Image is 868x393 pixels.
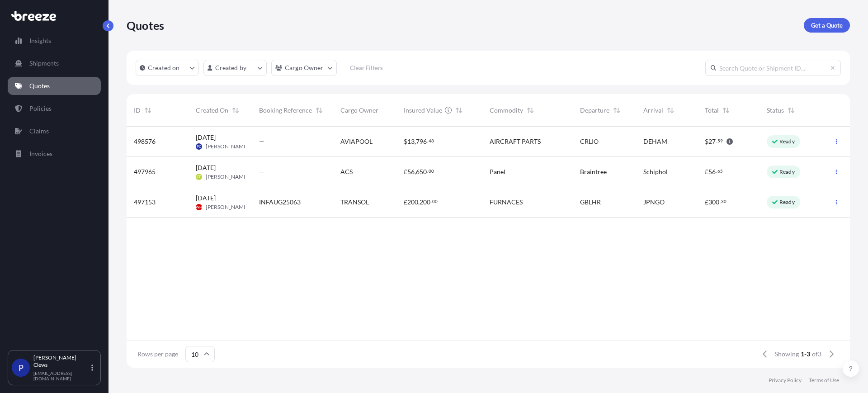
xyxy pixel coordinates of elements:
[708,138,716,145] span: 27
[134,106,141,115] span: ID
[29,81,50,90] p: Quotes
[643,167,668,176] span: Schiphol
[716,139,717,142] span: .
[705,60,841,76] input: Search Quote or Shipment ID...
[8,77,101,95] a: Quotes
[197,142,201,151] span: PC
[643,198,665,207] span: JPNGO
[350,63,383,72] p: Clear Filters
[643,137,667,146] span: DEHAM
[407,169,415,175] span: 56
[580,106,609,115] span: Departure
[29,149,52,158] p: Invoices
[416,138,427,145] span: 796
[801,350,810,359] span: 1-3
[804,18,850,33] a: Get a Quote
[259,167,264,176] span: —
[33,370,90,381] p: [EMAIL_ADDRESS][DOMAIN_NAME]
[206,143,249,150] span: [PERSON_NAME]
[340,106,378,115] span: Cargo Owner
[708,199,719,205] span: 300
[206,173,249,180] span: [PERSON_NAME]
[705,138,708,145] span: $
[420,199,430,205] span: 200
[196,203,202,212] span: WH
[716,170,717,173] span: .
[8,54,101,72] a: Shipments
[29,104,52,113] p: Policies
[215,63,247,72] p: Created by
[490,167,505,176] span: Panel
[196,106,228,115] span: Created On
[786,105,797,116] button: Sort
[775,350,799,359] span: Showing
[432,200,438,203] span: 00
[341,61,392,75] button: Clear Filters
[580,167,607,176] span: Braintree
[340,137,373,146] span: AVIAPOOL
[415,138,416,145] span: ,
[717,139,723,142] span: 59
[259,198,301,207] span: INFAUG25063
[29,127,49,136] p: Claims
[8,32,101,50] a: Insights
[721,105,731,116] button: Sort
[490,198,523,207] span: FURNACES
[407,138,415,145] span: 13
[490,106,523,115] span: Commodity
[134,137,156,146] span: 498576
[580,198,601,207] span: GBLHR
[705,199,708,205] span: £
[314,105,325,116] button: Sort
[705,106,719,115] span: Total
[418,199,420,205] span: ,
[429,170,434,173] span: 00
[708,169,716,175] span: 56
[429,139,434,142] span: 48
[611,105,622,116] button: Sort
[33,354,90,369] p: [PERSON_NAME] Clews
[29,59,59,68] p: Shipments
[427,170,428,173] span: .
[415,169,416,175] span: ,
[580,137,599,146] span: CRLIO
[427,139,428,142] span: .
[137,350,178,359] span: Rows per page
[134,167,156,176] span: 497965
[525,105,536,116] button: Sort
[197,172,201,181] span: CF
[19,363,24,372] span: P
[196,194,216,203] span: [DATE]
[779,168,795,175] p: Ready
[407,199,418,205] span: 200
[705,169,708,175] span: £
[142,105,153,116] button: Sort
[490,137,541,146] span: AIRCRAFT PARTS
[809,377,839,384] a: Terms of Use
[196,163,216,172] span: [DATE]
[230,105,241,116] button: Sort
[404,199,407,205] span: £
[665,105,676,116] button: Sort
[259,106,312,115] span: Booking Reference
[779,199,795,206] p: Ready
[8,145,101,163] a: Invoices
[720,200,721,203] span: .
[340,167,353,176] span: ACS
[8,99,101,118] a: Policies
[196,133,216,142] span: [DATE]
[8,122,101,140] a: Claims
[29,36,51,45] p: Insights
[127,18,164,33] p: Quotes
[721,200,726,203] span: 30
[767,106,784,115] span: Status
[271,60,337,76] button: cargoOwner Filter options
[203,60,267,76] button: createdBy Filter options
[136,60,199,76] button: createdOn Filter options
[416,169,427,175] span: 650
[404,138,407,145] span: $
[431,200,432,203] span: .
[206,204,249,211] span: [PERSON_NAME]
[717,170,723,173] span: 65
